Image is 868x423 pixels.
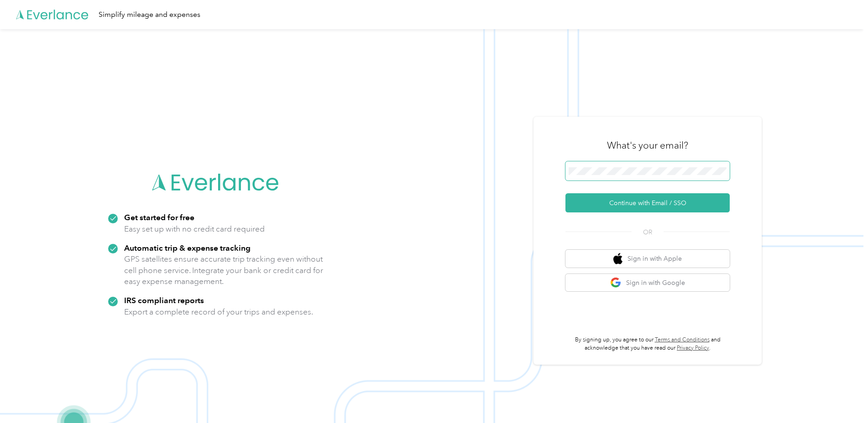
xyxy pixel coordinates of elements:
p: Easy set up with no credit card required [124,223,265,235]
button: Continue with Email / SSO [565,193,730,212]
strong: IRS compliant reports [124,295,204,305]
strong: Automatic trip & expense tracking [124,243,251,253]
strong: Get started for free [124,212,194,222]
span: OR [632,227,664,237]
h3: What's your email? [607,139,688,152]
p: By signing up, you agree to our and acknowledge that you have read our . [565,336,730,352]
button: apple logoSign in with Apple [565,250,730,268]
p: GPS satellites ensure accurate trip tracking even without cell phone service. Integrate your bank... [124,253,324,287]
img: apple logo [613,253,622,264]
div: Simplify mileage and expenses [99,9,200,21]
a: Privacy Policy [677,345,709,351]
p: Export a complete record of your trips and expenses. [124,306,313,318]
img: google logo [610,277,622,289]
a: Terms and Conditions [655,336,710,343]
button: google logoSign in with Google [565,274,730,292]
